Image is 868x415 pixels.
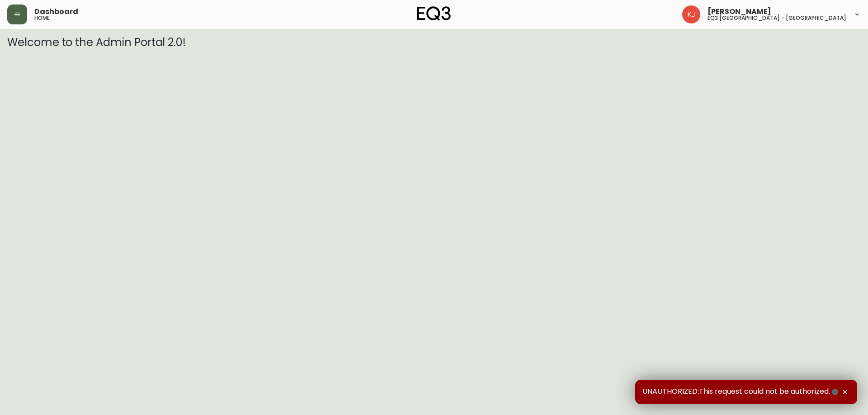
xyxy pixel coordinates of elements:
[417,6,451,21] img: logo
[708,8,771,15] span: [PERSON_NAME]
[34,15,50,21] h5: home
[7,36,861,49] h3: Welcome to the Admin Portal 2.0!
[682,5,700,23] img: 24a625d34e264d2520941288c4a55f8e
[34,8,78,15] span: Dashboard
[642,387,840,397] span: UNAUTHORIZED:This request could not be authorized.
[708,15,846,21] h5: eq3 [GEOGRAPHIC_DATA] - [GEOGRAPHIC_DATA]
